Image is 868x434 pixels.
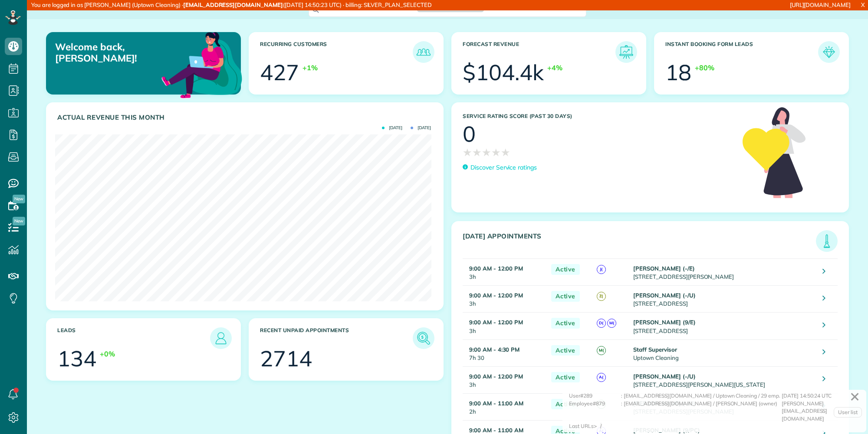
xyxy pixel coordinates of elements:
[469,292,523,299] strong: 9:00 AM - 12:00 PM
[463,366,547,393] td: 3h
[607,319,616,328] span: M(
[463,113,734,119] h3: Service Rating score (past 30 days)
[463,62,544,83] div: $104.4k
[633,319,695,326] strong: [PERSON_NAME] (9/E)
[469,373,523,380] strong: 9:00 AM - 12:00 PM
[183,1,283,8] strong: [EMAIL_ADDRESS][DOMAIN_NAME]
[551,399,580,410] span: Active
[633,265,694,272] strong: [PERSON_NAME] (-/E)
[631,313,816,339] td: [STREET_ADDRESS]
[100,349,115,359] div: +0%
[463,232,816,252] h3: [DATE] Appointments
[551,372,580,383] span: Active
[631,339,816,366] td: Uptown Cleaning
[820,43,838,61] img: icon_form_leads-04211a6a04a5b2264e4ee56bc0799ec3eb69b7e499cbb523a139df1d13a81ae0.png
[551,318,580,329] span: Active
[382,126,402,130] span: [DATE]
[631,259,816,286] td: [STREET_ADDRESS][PERSON_NAME]
[491,145,501,160] span: ★
[633,346,677,353] strong: Staff Supervisor
[547,63,562,73] div: +4%
[212,330,230,347] img: icon_leads-1bed01f49abd5b7fead27621c3d59655bb73ed531f8eeb49469d10e621d6b896.png
[597,265,606,274] span: J(
[569,392,621,400] div: User#289
[463,163,537,172] a: Discover Service ratings
[463,41,615,63] h3: Forecast Revenue
[600,423,602,429] span: /
[782,400,860,423] div: [PERSON_NAME][EMAIL_ADDRESS][DOMAIN_NAME]
[13,217,25,225] span: New
[621,392,782,400] div: : [EMAIL_ADDRESS][DOMAIN_NAME] / Uptown Cleaning / 29 emp.
[569,400,621,423] div: Employee#879
[463,123,476,145] div: 0
[597,319,606,328] span: D(
[594,422,605,430] div: >
[411,126,431,130] span: [DATE]
[57,327,210,349] h3: Leads
[782,392,860,400] div: [DATE] 14:50:24 UTC
[463,286,547,313] td: 3h
[260,41,413,63] h3: Recurring Customers
[469,265,523,272] strong: 9:00 AM - 12:00 PM
[55,41,179,64] p: Welcome back, [PERSON_NAME]!
[695,63,714,73] div: +80%
[463,313,547,339] td: 3h
[57,348,96,369] div: 134
[160,22,244,106] img: dashboard_welcome-42a62b7d889689a78055ac9021e634bf52bae3f8056760290aed330b23ab8690.png
[260,348,312,369] div: 2714
[470,163,537,172] p: Discover Service ratings
[463,259,547,286] td: 3h
[597,346,606,355] span: M(
[415,330,432,347] img: icon_unpaid_appointments-47b8ce3997adf2238b356f14209ab4cced10bd1f174958f3ca8f1d0dd7fffeee.png
[463,145,472,160] span: ★
[415,43,432,61] img: icon_recurring_customers-cf858462ba22bcd05b5a5880d41d6543d210077de5bb9ebc9590e49fd87d84ed.png
[551,345,580,356] span: Active
[631,286,816,313] td: [STREET_ADDRESS]
[569,422,594,430] div: Last URLs
[845,386,864,407] a: ✕
[621,400,782,423] div: : [EMAIL_ADDRESS][DOMAIN_NAME] / [PERSON_NAME] (owner)
[482,145,491,160] span: ★
[469,346,519,353] strong: 9:00 AM - 4:30 PM
[469,427,523,434] strong: 9:00 AM - 11:00 AM
[665,62,691,83] div: 18
[633,373,695,380] strong: [PERSON_NAME] (-/U)
[302,63,318,73] div: +1%
[551,291,580,302] span: Active
[631,366,816,393] td: [STREET_ADDRESS][PERSON_NAME][US_STATE]
[618,43,635,61] img: icon_forecast_revenue-8c13a41c7ed35a8dcfafea3cbb826a0462acb37728057bba2d056411b612bbbe.png
[469,319,523,326] strong: 9:00 AM - 12:00 PM
[665,41,818,63] h3: Instant Booking Form Leads
[551,264,580,275] span: Active
[13,195,25,203] span: New
[834,407,862,418] a: User list
[463,339,547,366] td: 7h 30
[260,62,299,83] div: 427
[469,400,523,407] strong: 9:00 AM - 11:00 AM
[597,292,606,301] span: Z(
[633,292,695,299] strong: [PERSON_NAME] (-/U)
[260,327,413,349] h3: Recent unpaid appointments
[818,232,835,250] img: icon_todays_appointments-901f7ab196bb0bea1936b74009e4eb5ffbc2d2711fa7634e0d609ed5ef32b18b.png
[463,393,547,420] td: 2h
[501,145,510,160] span: ★
[633,427,700,434] strong: [PERSON_NAME] (9/PC)
[790,1,851,8] a: [URL][DOMAIN_NAME]
[472,145,482,160] span: ★
[597,373,606,382] span: A(
[57,114,434,121] h3: Actual Revenue this month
